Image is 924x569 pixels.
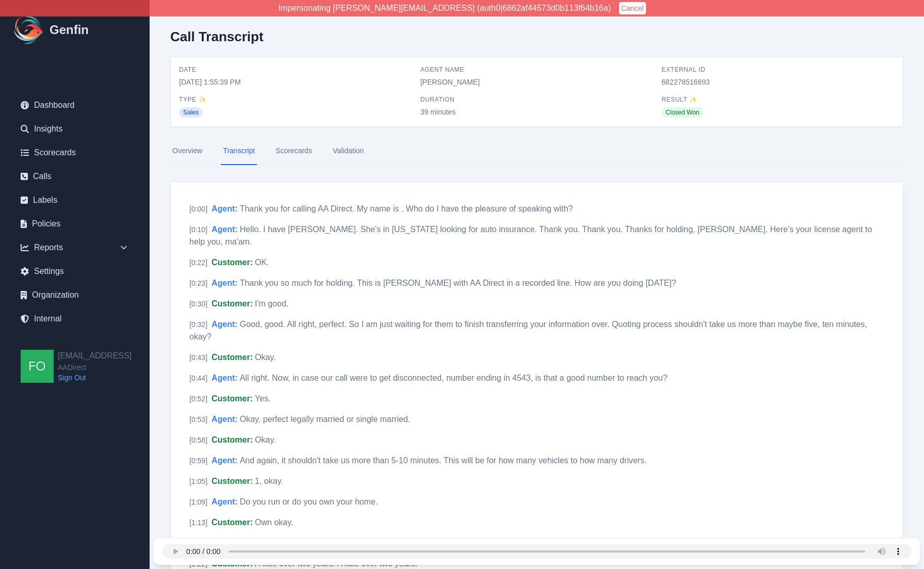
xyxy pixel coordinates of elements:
[240,279,676,287] span: Thank you so much for holding. This is [PERSON_NAME] with AA Direct in a recorded line. How are y...
[12,95,137,116] a: Dashboard
[255,299,288,308] span: I'm good.
[212,373,238,382] span: Agent :
[189,436,207,444] span: [ 0:58 ]
[189,415,207,424] span: [ 0:53 ]
[12,166,137,187] a: Calls
[240,373,668,382] span: All right. Now, in case our call were to get disconnected, number ending in 4543, is that a good ...
[12,237,137,258] div: Reports
[12,142,137,163] a: Scorecards
[58,362,132,372] span: AADirect
[331,137,366,165] a: Validation
[189,498,207,506] span: [ 1:09 ]
[212,279,238,287] span: Agent :
[170,137,204,165] a: Overview
[189,518,207,527] span: [ 1:13 ]
[12,285,137,305] a: Organization
[212,258,253,267] span: Customer :
[58,350,132,362] h2: [EMAIL_ADDRESS]
[212,204,238,213] span: Agent :
[58,372,132,383] a: Sign Out
[255,477,283,485] span: 1, okay.
[255,258,269,267] span: OK.
[420,66,654,74] span: Agent Name
[661,66,895,74] span: External ID
[255,353,276,362] span: Okay.
[12,190,137,210] a: Labels
[189,477,207,485] span: [ 1:05 ]
[179,107,203,118] span: Sales
[255,394,271,403] span: Yes.
[273,137,314,165] a: Scorecards
[661,107,703,118] span: Closed Won
[420,107,654,117] span: 39 minutes
[240,497,378,506] span: Do you run or do you own your home.
[189,353,207,362] span: [ 0:43 ]
[21,350,54,383] img: founders@genfin.ai
[212,456,238,465] span: Agent :
[212,518,253,527] span: Customer :
[12,261,137,282] a: Settings
[189,205,207,213] span: [ 0:00 ]
[189,258,207,267] span: [ 0:22 ]
[240,204,573,213] span: Thank you for calling AA Direct. My name is . Who do I have the pleasure of speaking with?
[420,77,654,87] span: [PERSON_NAME]
[162,544,912,559] audio: Your browser does not support the audio element.
[12,119,137,139] a: Insights
[12,214,137,234] a: Policies
[179,66,412,74] span: Date
[179,95,412,104] span: Type ✨
[212,497,238,506] span: Agent :
[170,137,903,165] nav: Tabs
[240,456,647,465] span: And again, it shouldn't take us more than 5-10 minutes. This will be for how many vehicles to how...
[661,95,895,104] span: Result ✨
[189,320,207,329] span: [ 0:32 ]
[212,299,253,308] span: Customer :
[189,374,207,382] span: [ 0:44 ]
[240,415,411,424] span: Okay, perfect legally married or single married.
[255,435,276,444] span: Okay.
[221,137,257,165] a: Transcript
[50,22,89,38] h1: Genfin
[189,225,207,234] span: [ 0:10 ]
[179,77,412,87] span: [DATE] 1:55:39 PM
[420,95,654,104] span: Duration
[212,225,238,234] span: Agent :
[619,2,646,14] button: Cancel
[212,353,253,362] span: Customer :
[212,394,253,403] span: Customer :
[189,279,207,287] span: [ 0:23 ]
[189,395,207,403] span: [ 0:52 ]
[189,457,207,465] span: [ 0:59 ]
[212,320,238,329] span: Agent :
[170,29,264,44] h2: Call Transcript
[212,415,238,424] span: Agent :
[212,435,253,444] span: Customer :
[189,320,867,341] span: Good, good. All right, perfect. So I am just waiting for them to finish transferring your informa...
[661,77,895,87] span: 682278516693
[212,477,253,485] span: Customer :
[189,225,872,246] span: Hello. I have [PERSON_NAME]. She's in [US_STATE] looking for auto insurance. Thank you. Thank you...
[12,308,137,329] a: Internal
[12,13,45,46] img: Logo
[255,518,293,527] span: Own okay.
[189,300,207,308] span: [ 0:30 ]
